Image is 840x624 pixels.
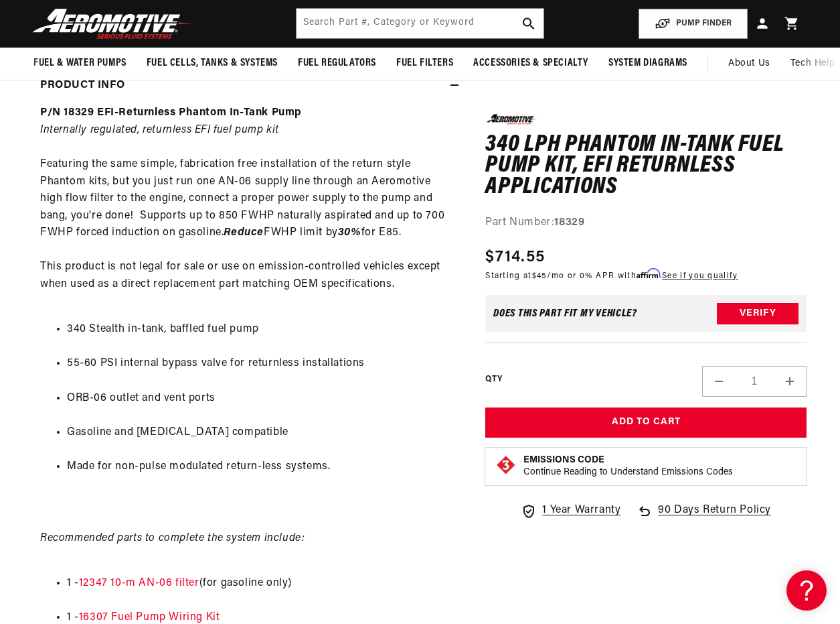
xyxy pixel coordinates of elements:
li: Made for non-pulse modulated return-less systems. [67,458,452,476]
li: 55-60 PSI internal bypass valve for returnless installations [67,355,452,373]
div: Part Number: [485,214,807,232]
span: $45 [532,271,548,279]
img: Aeromotive [29,8,196,40]
summary: System Diagrams [598,48,697,79]
li: Gasoline and [MEDICAL_DATA] compatible [67,424,452,442]
a: 90 Days Return Policy [637,502,771,533]
strong: 30% [338,227,361,238]
span: Fuel Cells, Tanks & Systems [147,56,278,70]
span: 90 Days Return Policy [658,502,771,533]
strong: Emissions Code [523,455,604,465]
span: About Us [728,58,770,68]
span: System Diagrams [608,56,687,70]
a: About Us [718,48,780,80]
a: 16307 Fuel Pump Wiring Kit [79,612,220,623]
span: Fuel & Water Pumps [33,56,127,70]
em: Internally regulated, returnless EFI fuel pump kit [40,125,279,135]
label: QTY [485,374,502,385]
span: Fuel Filters [396,56,453,70]
strong: Reduce [224,227,264,238]
span: Fuel Regulators [298,56,376,70]
summary: Accessories & Specialty [463,48,598,79]
button: Verify [717,303,799,324]
a: 12347 10-m AN-06 filter [79,578,199,588]
button: PUMP FINDER [639,9,748,39]
input: Search by Part Number, Category or Keyword [297,9,544,38]
li: 1 - (for gasoline only) [67,575,452,592]
p: Continue Reading to Understand Emissions Codes [523,466,733,479]
h1: 340 LPH Phantom In-Tank Fuel Pump Kit, EFI Returnless Applications [485,134,807,198]
div: Does This part fit My vehicle? [493,308,637,319]
summary: Fuel Cells, Tanks & Systems [137,48,288,79]
span: Tech Help [790,56,835,71]
summary: Product Info [33,66,458,105]
button: search button [514,9,543,38]
button: Emissions CodeContinue Reading to Understand Emissions Codes [523,454,733,479]
a: 1 Year Warranty [521,502,620,519]
li: 340 Stealth in-tank, baffled fuel pump [67,321,452,338]
strong: 18329 [554,217,584,228]
summary: Fuel Regulators [288,48,386,79]
span: $714.55 [485,245,545,269]
p: Starting at /mo or 0% APR with . [485,269,738,282]
li: ORB-06 outlet and vent ports [67,390,452,408]
summary: Fuel Filters [386,48,463,79]
a: See if you qualify - Learn more about Affirm Financing (opens in modal) [662,271,738,279]
h2: Product Info [40,77,124,95]
button: Add to Cart [485,408,807,438]
strong: P/N 18329 EFI-Returnless Phantom In-Tank Pump [40,107,302,118]
img: Emissions code [495,454,517,476]
span: 1 Year Warranty [542,502,620,519]
span: Affirm [637,268,660,278]
span: Accessories & Specialty [473,56,588,70]
em: Recommended parts to complete the system include: [40,533,305,544]
summary: Fuel & Water Pumps [23,48,137,79]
